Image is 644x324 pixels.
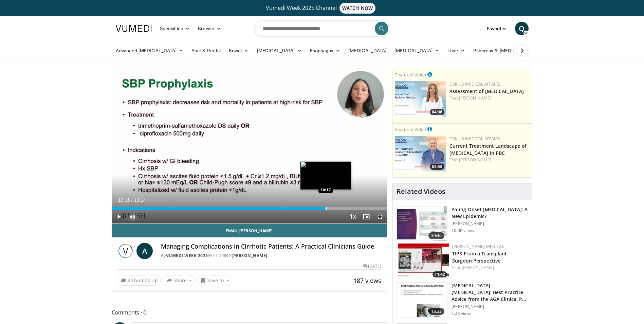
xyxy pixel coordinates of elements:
h4: Managing Complications in Cirrhotic Patients: A Practical Clinicians Guide [161,243,382,250]
a: Anal & Rectal [187,44,225,57]
a: A [136,243,153,259]
img: VuMedi Logo [116,25,152,32]
a: [MEDICAL_DATA] [253,44,306,57]
a: 18:33 [MEDICAL_DATA] [MEDICAL_DATA]: Best Practice Advice from the AGA Clinical P… [PERSON_NAME] ... [397,282,528,318]
button: Save to [198,275,232,286]
span: 04:06 [430,109,444,115]
span: 187 views [353,276,381,285]
span: 18:33 [428,308,445,315]
button: Fullscreen [373,210,387,223]
a: TIPS From a Transplant Surgeon Perspective [452,250,507,264]
span: 11:42 [433,271,447,277]
a: Pancreas & [MEDICAL_DATA] [469,44,549,57]
a: Bowel [225,44,253,57]
a: GSK US Medical Affairs [449,81,500,87]
img: image.jpeg [300,161,351,190]
div: By FEATURING [161,253,382,259]
a: 04:06 [395,81,446,117]
div: Progress Bar [112,207,387,210]
p: 10.0K views [452,228,474,233]
a: Advanced [MEDICAL_DATA] [112,44,188,57]
a: [PERSON_NAME] Medical [452,244,504,249]
span: WATCH NOW [339,3,375,14]
img: 4003d3dc-4d84-4588-a4af-bb6b84f49ae6.150x105_q85_crop-smart_upscale.jpg [398,244,449,279]
a: 11:42 [398,244,449,279]
a: Esophagus [306,44,345,57]
h3: [MEDICAL_DATA] [MEDICAL_DATA]: Best Practice Advice from the AGA Clinical P… [452,282,528,303]
img: 31b7e813-d228-42d3-be62-e44350ef88b5.jpg.150x105_q85_crop-smart_upscale.jpg [395,81,446,117]
a: Vumedi Week 2025 [166,253,208,258]
input: Search topics, interventions [254,20,390,37]
a: Assessment of [MEDICAL_DATA] [449,88,524,94]
a: Browse [194,22,225,35]
a: [MEDICAL_DATA] [344,44,390,57]
a: Q [515,22,529,35]
p: [PERSON_NAME] [452,221,528,227]
button: Play [112,210,126,223]
small: Featured Video [395,126,426,132]
a: [MEDICAL_DATA] [390,44,443,57]
button: Mute [126,210,139,223]
a: GSK US Medical Affairs [449,136,500,142]
div: Feat. [449,157,529,163]
span: / [131,197,133,203]
button: Enable picture-in-picture mode [360,210,373,223]
a: 03:58 [395,136,446,172]
img: b23cd043-23fa-4b3f-b698-90acdd47bf2e.150x105_q85_crop-smart_upscale.jpg [397,206,447,242]
a: [PERSON_NAME] [232,253,268,258]
a: Liver [443,44,469,57]
div: Feat. [449,95,529,101]
p: 1.3K views [452,311,472,316]
a: Specialties [156,22,194,35]
small: Featured Video [395,72,426,78]
span: 03:58 [430,164,444,170]
h4: Related Videos [397,187,445,196]
img: d1653e00-2c8d-43f1-b9d7-3bc1bf0d4299.150x105_q85_crop-smart_upscale.jpg [397,283,447,318]
a: [PERSON_NAME] [459,157,491,163]
button: Share [164,275,195,286]
img: Vumedi Week 2025 [117,243,134,259]
span: 10:16 [118,197,130,203]
div: Feat. [452,265,527,271]
a: [PERSON_NAME] [459,95,491,101]
a: Favorites [483,22,511,35]
p: [PERSON_NAME] [452,304,528,309]
a: Current Treatment Landscape of [MEDICAL_DATA] in PBC [449,143,527,156]
h3: Young Onset [MEDICAL_DATA]: A New Epidemic? [452,206,528,220]
a: Vumedi Week 2025 ChannelWATCH NOW [117,3,528,14]
a: 39:40 Young Onset [MEDICAL_DATA]: A New Epidemic? [PERSON_NAME] 10.0K views [397,206,528,242]
a: 3 Thumbs Up [117,275,161,286]
span: Comments 0 [112,308,387,317]
a: [PERSON_NAME] [462,265,494,270]
button: Playback Rate [346,210,360,223]
div: [DATE] [363,263,381,269]
img: 80648b2f-fef7-42cf-9147-40ea3e731334.jpg.150x105_q85_crop-smart_upscale.jpg [395,136,446,172]
span: 3 [127,277,130,284]
a: Email [PERSON_NAME] [112,224,387,237]
span: 39:40 [428,232,445,239]
video-js: Video Player [112,69,387,224]
span: 13:14 [134,197,146,203]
